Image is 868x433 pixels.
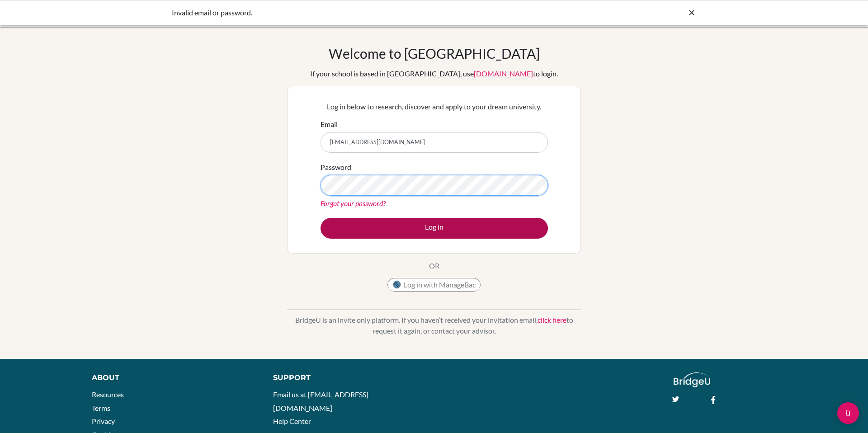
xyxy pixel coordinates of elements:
[310,68,558,79] div: If your school is based in [GEOGRAPHIC_DATA], use to login.
[387,278,481,292] button: Log in with ManageBac
[674,372,710,387] img: logo_white@2x-f4f0deed5e89b7ecb1c2cc34c3e3d731f90f0f143d5ea2071677605dd97b5244.png
[329,45,540,61] h1: Welcome to [GEOGRAPHIC_DATA]
[538,315,566,324] a: click here
[429,260,439,271] p: OR
[321,162,351,173] label: Password
[321,218,548,239] button: Log in
[321,199,386,207] a: Forgot your password?
[92,404,110,412] a: Terms
[273,372,424,383] div: Support
[287,315,581,336] p: BridgeU is an invite only platform. If you haven’t received your invitation email, to request it ...
[92,390,124,399] a: Resources
[273,390,368,412] a: Email us at [EMAIL_ADDRESS][DOMAIN_NAME]
[321,119,338,130] label: Email
[321,101,548,112] p: Log in below to research, discover and apply to your dream university.
[474,69,533,78] a: [DOMAIN_NAME]
[92,417,115,425] a: Privacy
[273,417,311,425] a: Help Center
[837,402,859,424] div: Open Intercom Messenger
[92,372,253,383] div: About
[172,7,561,18] div: Invalid email or password.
